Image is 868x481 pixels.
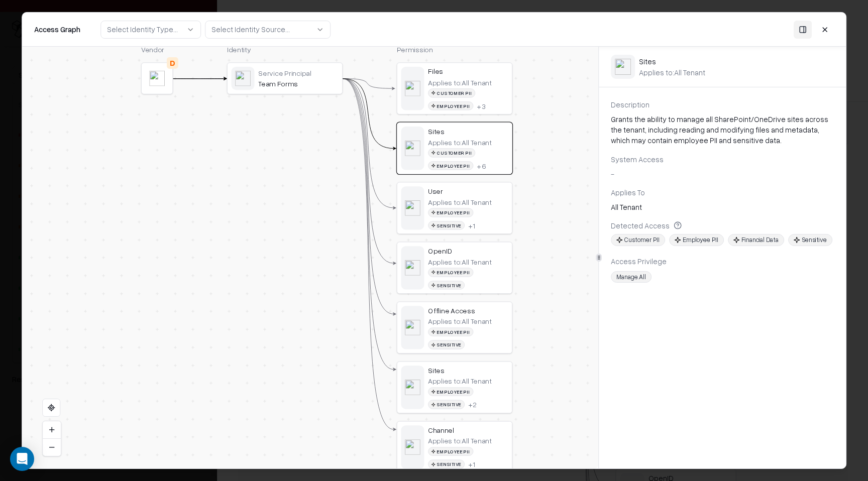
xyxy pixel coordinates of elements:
[107,24,178,35] div: Select Identity Type...
[397,45,512,55] div: Permission
[428,186,508,195] div: User
[611,221,834,230] div: Detected Access
[428,246,508,255] div: OpenID
[428,138,492,147] div: Applies to: All Tenant
[469,400,477,409] div: + 2
[428,268,473,277] div: Employee PII
[611,154,834,164] div: System Access
[428,447,473,456] div: Employee PII
[639,56,705,65] div: Sites
[611,234,665,246] div: Customer PII
[428,101,473,110] div: Employee PII
[428,78,492,87] div: Applies to: All Tenant
[469,221,475,230] div: + 1
[611,187,834,198] div: Applies To
[611,202,834,212] div: All Tenant
[428,387,473,396] div: Employee PII
[788,234,832,246] div: Sensitive
[167,57,178,69] div: D
[469,221,475,230] button: +1
[34,24,80,35] div: Access Graph
[428,221,465,230] div: Sensitive
[428,208,473,217] div: Employee PII
[639,68,705,77] div: Applies to: All Tenant
[211,24,290,35] div: Select Identity Source...
[428,281,465,290] div: Sensitive
[428,425,508,434] div: Channel
[611,271,652,283] div: Manage.All
[428,306,508,315] div: Offline Access
[428,317,492,326] div: Applies to: All Tenant
[728,234,784,246] div: Financial Data
[428,436,492,445] div: Applies to: All Tenant
[258,79,338,88] div: Team Forms
[258,69,338,78] div: Service Principal
[428,127,508,136] div: Sites
[428,148,475,157] div: Customer PII
[477,101,485,110] div: + 3
[611,256,834,267] div: Access Privilege
[477,161,486,170] div: + 6
[428,400,465,409] div: Sensitive
[428,366,508,375] div: Sites
[669,234,724,246] div: Employee PII
[477,161,486,170] button: +6
[100,20,201,38] button: Select Identity Type...
[428,257,492,266] div: Applies to: All Tenant
[611,169,614,178] span: -
[205,20,331,38] button: Select Identity Source...
[428,340,465,349] div: Sensitive
[428,161,473,170] div: Employee PII
[428,327,473,336] div: Employee PII
[227,45,343,55] div: Identity
[428,197,492,206] div: Applies to: All Tenant
[428,377,492,386] div: Applies to: All Tenant
[477,101,485,110] button: +3
[611,99,834,110] div: Description
[469,460,475,469] div: + 1
[469,400,477,409] button: +2
[611,114,834,146] div: Grants the ability to manage all SharePoint/OneDrive sites across the tenant, including reading a...
[428,460,465,469] div: Sensitive
[428,67,508,76] div: Files
[428,88,475,97] div: Customer PII
[469,460,475,469] button: +1
[141,45,173,55] div: Vendor
[615,59,631,75] img: entra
